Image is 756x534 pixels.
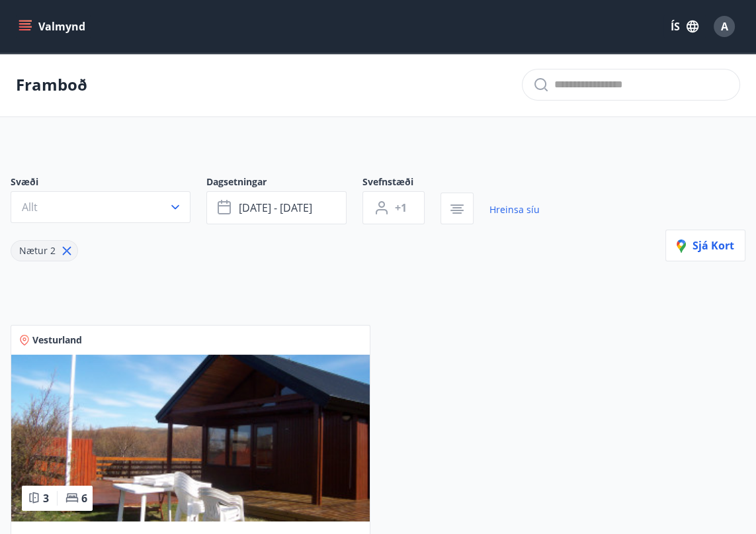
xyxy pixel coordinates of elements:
[489,195,540,224] a: Hreinsa síu
[362,175,441,191] span: Svefnstæði
[677,238,734,253] span: Sjá kort
[81,491,87,506] span: 6
[43,491,49,506] span: 3
[16,73,87,96] p: Framboð
[206,175,362,191] span: Dagsetningar
[721,19,728,34] span: A
[395,200,407,215] span: +1
[11,240,78,261] div: Nætur 2
[362,191,425,224] button: +1
[11,191,190,223] button: Allt
[16,15,91,38] button: menu
[19,244,56,257] span: Nætur 2
[663,15,706,38] button: ÍS
[11,355,370,521] img: Paella dish
[665,230,745,261] button: Sjá kort
[11,175,206,191] span: Svæði
[206,191,347,224] button: [DATE] - [DATE]
[239,200,312,215] span: [DATE] - [DATE]
[22,200,38,214] span: Allt
[708,11,740,42] button: A
[32,334,82,347] span: Vesturland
